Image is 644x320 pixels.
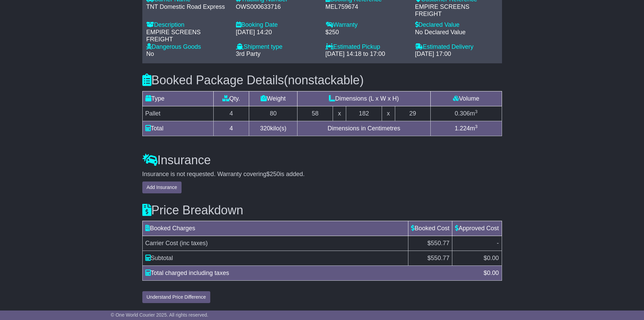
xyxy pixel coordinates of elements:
span: 550.77 [431,255,449,261]
span: No [146,50,154,57]
td: Type [142,91,213,106]
div: $250 [326,29,408,36]
span: $550.77 [427,240,449,247]
sup: 3 [475,124,478,129]
div: [DATE] 14:18 to 17:00 [326,50,408,58]
div: Estimated Delivery [415,43,498,51]
h3: Booked Package Details [142,73,502,87]
span: 0.00 [487,255,499,261]
span: © One World Courier 2025. All rights reserved. [111,312,209,318]
td: 80 [249,106,297,121]
button: Understand Price Difference [142,291,211,303]
div: [DATE] 14:20 [236,29,319,36]
td: Dimensions in Centimetres [297,121,431,136]
span: $250 [266,171,280,177]
td: kilo(s) [249,121,297,136]
div: EMPIRE SCREENS FREIGHT [146,29,229,43]
div: Shipment type [236,43,319,51]
span: 3rd Party [236,50,261,57]
div: OWS000633716 [236,3,319,11]
td: Subtotal [142,251,408,266]
div: [DATE] 17:00 [415,50,498,58]
td: x [333,106,346,121]
td: Volume [430,91,502,106]
td: Dimensions (L x W x H) [297,91,431,106]
div: MEL759674 [326,3,408,11]
span: Carrier Cost [145,240,178,247]
div: Estimated Pickup [326,43,408,51]
td: Pallet [142,106,213,121]
td: 4 [213,121,249,136]
td: 182 [346,106,382,121]
td: Booked Charges [142,221,408,236]
div: Description [146,21,229,29]
td: $ [452,251,502,266]
td: x [382,106,395,121]
span: (nonstackable) [284,73,364,87]
td: 29 [395,106,430,121]
h3: Price Breakdown [142,204,502,217]
td: $ [408,251,452,266]
span: 0.306 [455,110,470,117]
td: 58 [297,106,333,121]
span: 1.224 [455,125,470,132]
h3: Insurance [142,153,502,167]
div: Dangerous Goods [146,43,229,51]
div: Warranty [326,21,408,29]
td: m [430,121,502,136]
sup: 3 [475,109,478,114]
td: 4 [213,106,249,121]
td: Weight [249,91,297,106]
td: Booked Cost [408,221,452,236]
td: Qty. [213,91,249,106]
div: $ [480,269,502,278]
div: Declared Value [415,21,498,29]
span: 320 [260,125,270,132]
button: Add Insurance [142,182,182,193]
div: Total charged including taxes [142,269,480,278]
td: m [430,106,502,121]
td: Total [142,121,213,136]
div: No Declared Value [415,29,498,36]
span: 0.00 [487,270,499,276]
div: TNT Domestic Road Express [146,3,229,11]
span: - [497,240,499,247]
div: EMPIRE SCREENS FREIGHT [415,3,498,18]
div: Booking Date [236,21,319,29]
td: Approved Cost [452,221,502,236]
span: (inc taxes) [180,240,208,247]
div: Insurance is not requested. Warranty covering is added. [142,171,502,178]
